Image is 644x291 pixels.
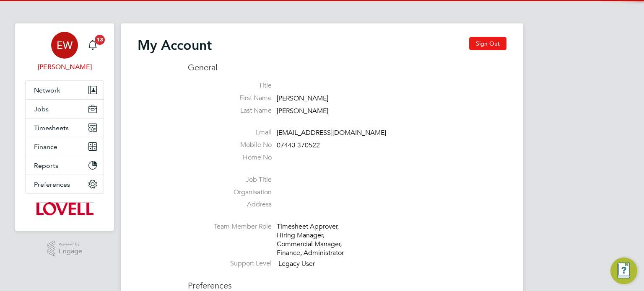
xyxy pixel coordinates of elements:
[34,105,49,113] span: Jobs
[278,260,315,268] span: Legacy User
[26,175,104,193] button: Preferences
[188,200,272,209] label: Address
[59,241,82,248] span: Powered by
[84,32,101,59] a: 13
[188,106,272,115] label: Last Name
[26,81,104,99] button: Network
[277,107,328,115] span: [PERSON_NAME]
[277,94,328,103] span: [PERSON_NAME]
[34,124,69,132] span: Timesheets
[36,202,93,216] img: lovell-logo-retina.png
[34,162,58,170] span: Reports
[26,156,104,175] button: Reports
[277,222,356,257] div: Timesheet Approver, Hiring Manager, Commercial Manager, Finance, Administrator
[34,143,57,151] span: Finance
[57,40,73,51] span: EW
[26,137,104,156] button: Finance
[188,259,272,268] label: Support Level
[610,258,637,284] button: Engage Resource Center
[95,35,105,45] span: 13
[26,100,104,118] button: Jobs
[188,222,272,231] label: Team Member Role
[34,86,60,94] span: Network
[15,23,114,231] nav: Main navigation
[25,62,104,72] span: Emma Wells
[277,129,386,137] span: [EMAIL_ADDRESS][DOMAIN_NAME]
[277,141,320,149] span: 07443 370522
[188,153,272,162] label: Home No
[188,188,272,197] label: Organisation
[47,241,83,257] a: Powered byEngage
[188,175,272,184] label: Job Title
[138,37,212,54] h2: My Account
[25,32,104,72] a: EW[PERSON_NAME]
[26,118,104,137] button: Timesheets
[34,180,70,188] span: Preferences
[469,37,506,50] button: Sign Out
[188,272,506,291] h3: Preferences
[188,94,272,103] label: First Name
[25,202,104,216] a: Go to home page
[188,81,272,90] label: Title
[188,62,506,73] h3: General
[59,248,82,255] span: Engage
[188,128,272,137] label: Email
[188,141,272,149] label: Mobile No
